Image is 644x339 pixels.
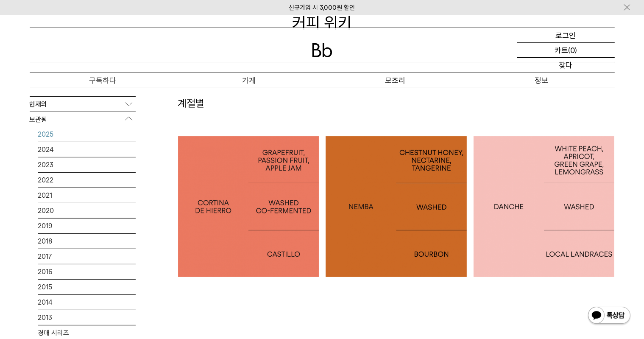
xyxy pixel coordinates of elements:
font: 찾다 [559,61,573,70]
a: 2020 [38,203,136,218]
font: 2019 [38,222,53,230]
a: 카트 (0) [517,43,615,58]
a: 2014 [38,295,136,310]
font: 가게 [242,76,256,85]
font: 구독하다 [89,76,116,85]
a: 2016 [38,264,136,279]
a: 2024 [38,142,136,157]
font: 2013 [38,314,53,322]
font: 2025 [38,130,54,138]
a: 2018 [38,234,136,249]
a: 구독하다 [30,73,176,88]
font: 2014 [38,298,53,306]
a: 2013 [38,310,136,325]
font: 모조리 [385,76,405,85]
a: 에티오피아 DANCHE [474,136,615,277]
img: 카카오톡 채널 1:1 소개 버튼 [587,306,631,326]
a: 부룬디 넴바BURUNDI NEMBA [326,136,467,277]
a: 코르티나 데로서COLOMBIA CORTINA DE HIERRO [178,136,319,277]
a: 2025 [38,127,136,142]
a: 2023 [38,157,136,172]
font: 2023 [38,161,54,169]
a: 2015 [38,280,136,294]
a: 2017 [38,249,136,264]
img: 로고 [312,43,332,57]
font: 보관됨 [30,115,47,123]
font: 정보 [535,76,548,85]
font: 2024 [38,146,54,154]
font: 2017 [38,252,52,261]
font: 2022 [38,176,54,184]
a: 2021 [38,188,136,203]
font: 경매 시리즈 [38,329,70,337]
font: 계절별 [178,97,205,109]
a: 신규가입 시 3,000원 ​​할인 [289,4,355,11]
font: 2015 [38,283,53,291]
a: 2019 [38,219,136,233]
font: 2021 [38,191,53,199]
a: 가게 [176,73,322,88]
font: 현재의 [30,100,47,108]
font: 2018 [38,237,53,245]
font: 로그인 [556,31,576,40]
font: 카트 [555,46,568,55]
a: 로그인 [517,28,615,43]
font: (0) [568,46,577,55]
font: 2020 [38,207,54,215]
font: 2016 [38,268,53,276]
a: 2022 [38,173,136,188]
